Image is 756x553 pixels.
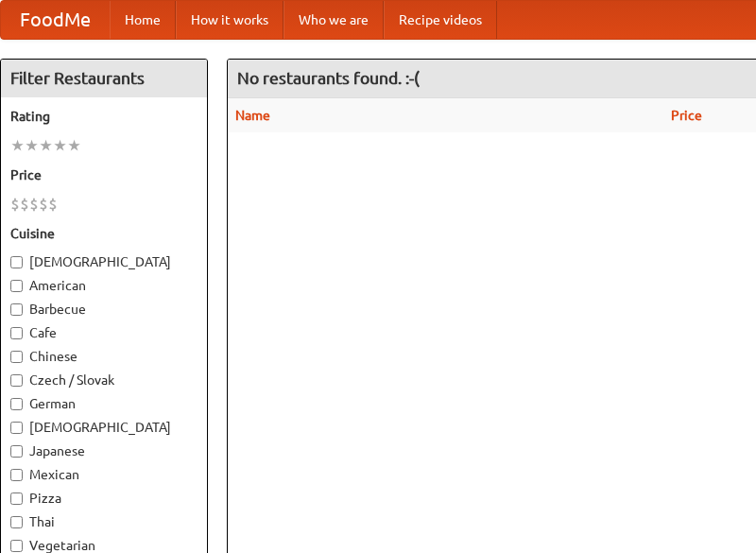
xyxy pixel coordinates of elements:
input: Czech / Slovak [10,374,23,387]
li: $ [10,194,20,215]
a: Home [110,1,176,39]
h5: Rating [10,107,198,126]
a: Recipe videos [384,1,497,39]
label: American [10,276,198,295]
input: Thai [10,516,23,528]
li: ★ [39,135,53,156]
h5: Price [10,165,198,184]
input: [DEMOGRAPHIC_DATA] [10,256,23,268]
label: Chinese [10,347,198,366]
label: Cafe [10,323,198,342]
input: Vegetarian [10,540,23,552]
input: American [10,280,23,292]
label: [DEMOGRAPHIC_DATA] [10,252,198,271]
li: $ [39,194,48,215]
input: Chinese [10,351,23,363]
input: German [10,398,23,410]
a: Name [235,108,270,123]
a: FoodMe [1,1,110,39]
li: $ [20,194,29,215]
li: $ [29,194,39,215]
li: ★ [53,135,67,156]
label: Mexican [10,465,198,484]
label: German [10,394,198,413]
h4: Filter Restaurants [1,60,207,97]
li: ★ [10,135,25,156]
li: ★ [25,135,39,156]
label: [DEMOGRAPHIC_DATA] [10,418,198,437]
ng-pluralize: No restaurants found. :-( [237,69,420,87]
label: Japanese [10,441,198,460]
label: Thai [10,512,198,531]
input: Japanese [10,445,23,458]
a: How it works [176,1,283,39]
a: Price [671,108,702,123]
label: Pizza [10,489,198,508]
h5: Cuisine [10,224,198,243]
label: Czech / Slovak [10,371,198,389]
label: Barbecue [10,300,198,319]
input: Barbecue [10,303,23,316]
input: Cafe [10,327,23,339]
input: [DEMOGRAPHIC_DATA] [10,422,23,434]
input: Mexican [10,469,23,481]
input: Pizza [10,493,23,505]
li: ★ [67,135,81,156]
a: Who we are [283,1,384,39]
li: $ [48,194,58,215]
